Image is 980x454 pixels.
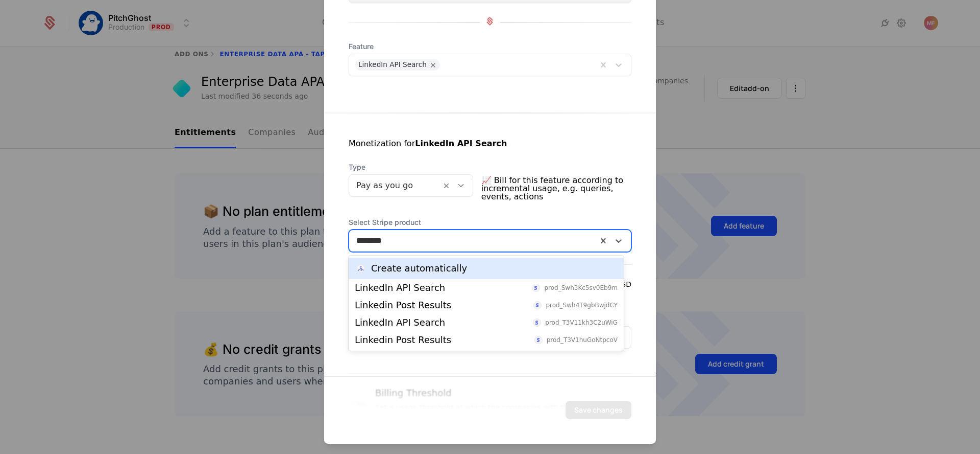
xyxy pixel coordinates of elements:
[349,41,631,52] span: Feature
[546,302,618,308] span: prod_Swh4T9gbBwjdCY
[545,320,618,326] span: prod_T3V11kh3C2uWiG
[355,335,451,345] div: Linkedin Post Results
[355,283,445,292] div: LinkedIn API Search
[349,138,507,150] div: Monetization for
[371,264,467,273] span: Create automatically
[349,162,473,172] span: Type
[427,59,440,71] div: Remove LinkedIn API Search
[415,139,507,148] strong: LinkedIn API Search
[349,217,631,228] span: Select Stripe product
[355,301,451,310] div: Linkedin Post Results
[358,59,427,71] div: LinkedIn API Search
[481,172,631,205] span: 📈 Bill for this feature according to incremental usage, e.g. queries, events, actions
[355,318,445,327] div: LinkedIn API Search
[547,337,618,343] span: prod_T3V1huGoNtpcoV
[544,285,618,291] span: prod_Swh3Kc5sv0Eb9m
[566,401,631,419] button: Save changes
